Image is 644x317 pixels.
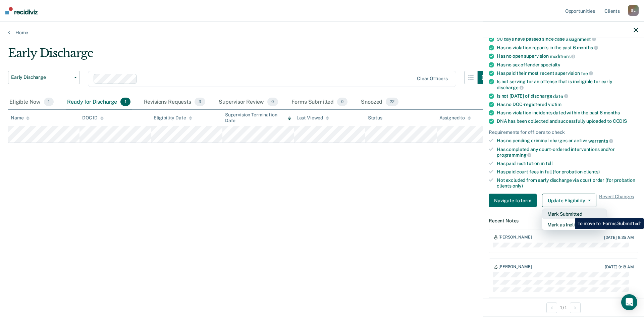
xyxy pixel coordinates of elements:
span: clients) [584,169,600,174]
div: Has no open supervision [497,53,638,59]
div: S L [628,5,639,16]
div: Status [368,115,382,121]
div: 1 / 1 [483,299,644,316]
div: Not excluded from early discharge via court order (for probation clients [497,177,638,189]
a: Home [8,30,636,36]
span: programming [497,152,531,158]
div: Has no pending criminal charges or active [497,138,638,144]
span: 0 [337,98,347,106]
div: Last Viewed [297,115,329,121]
div: Has paid court fees in full (for probation [497,169,638,174]
span: Revert Changes [599,194,634,207]
div: DNA has been collected and successfully uploaded to [497,118,638,124]
span: full [546,161,553,166]
div: Eligibility Date [154,115,192,121]
div: Has paid restitution in [497,161,638,166]
img: Recidiviz [5,7,38,14]
dt: Recent Notes [489,218,638,224]
div: Supervision Termination Date [225,112,291,123]
span: modifiers [550,53,576,59]
span: Early Discharge [11,74,71,80]
div: [PERSON_NAME] [498,235,532,240]
div: Open Intercom Messenger [621,294,637,310]
button: Previous Opportunity [546,302,557,313]
span: only) [513,183,523,188]
span: specialty [541,62,560,67]
span: CODIS [613,118,627,124]
div: Forms Submitted [290,95,349,110]
span: discharge [497,85,524,90]
span: 3 [195,98,205,106]
button: Navigate to form [489,194,537,207]
div: Ready for Discharge [66,95,131,110]
span: 1 [44,98,54,106]
span: months [577,45,598,50]
div: Has paid their most recent supervision [497,70,638,76]
span: warrants [588,138,613,143]
div: Snoozed [360,95,400,110]
div: Has no violation incidents dated within the past 6 [497,110,638,116]
span: 1 [120,98,130,106]
div: Early Discharge [8,46,491,65]
div: Eligible Now [8,95,55,110]
div: Revisions Requests [143,95,207,110]
div: Has no violation reports in the past 6 [497,45,638,51]
button: Next Opportunity [570,302,581,313]
span: assignment [566,36,596,42]
div: Assigned to [439,115,471,121]
button: Mark as Ineligible [542,219,607,230]
div: Clear officers [417,76,448,82]
a: Navigate to form link [489,194,539,207]
span: victim [548,102,561,107]
div: Has completed any court-ordered interventions and/or [497,146,638,158]
div: [DATE] 9:18 AM [605,265,634,269]
button: Update Eligibility [542,194,596,207]
div: Has no DOC-registered [497,102,638,107]
span: date [553,93,568,99]
div: Requirements for officers to check [489,129,638,135]
div: Is not [DATE] of discharge [497,93,638,99]
div: Supervisor Review [217,95,279,110]
div: [PERSON_NAME] [498,264,532,270]
div: Name [11,115,30,121]
div: DOC ID [82,115,104,121]
div: Is not serving for an offense that is ineligible for early [497,79,638,90]
div: 90 days have passed since case [497,36,638,42]
div: Has no sex offender [497,62,638,67]
span: 22 [386,98,398,106]
span: fee [581,70,593,76]
div: [DATE] 8:25 AM [604,235,634,240]
button: Mark Submitted [542,209,607,219]
span: months [604,110,620,115]
span: 0 [267,98,278,106]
